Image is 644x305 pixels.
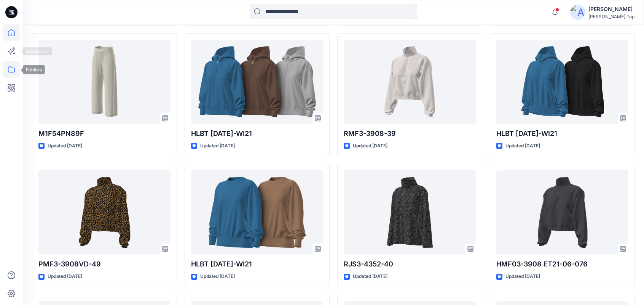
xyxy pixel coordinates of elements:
[344,128,476,139] p: RMF3-3908-39
[191,40,323,124] a: HLBT 18-03-3003-WI21
[505,142,540,150] p: Updated [DATE]
[588,14,634,19] div: [PERSON_NAME] Top
[200,142,235,150] p: Updated [DATE]
[496,128,628,139] p: HLBT [DATE]-WI21
[191,259,323,269] p: HLBT [DATE]-WI21
[505,273,540,281] p: Updated [DATE]
[588,5,634,14] div: [PERSON_NAME]
[38,40,171,124] a: M1F54PN89F
[344,259,476,269] p: RJS3-4352-40
[344,170,476,254] a: RJS3-4352-40
[38,259,171,269] p: PMF3-3908VD-49
[570,5,585,20] img: avatar
[353,273,387,281] p: Updated [DATE]
[48,273,82,281] p: Updated [DATE]
[353,142,387,150] p: Updated [DATE]
[496,40,628,124] a: HLBT 18-03-3002-WI21
[191,170,323,254] a: HLBT 18-03-3000-WI21
[38,170,171,254] a: PMF3-3908VD-49
[48,142,82,150] p: Updated [DATE]
[200,273,235,281] p: Updated [DATE]
[496,170,628,254] a: HMF03-3908 ET21-06-076
[496,259,628,269] p: HMF03-3908 ET21-06-076
[344,40,476,124] a: RMF3-3908-39
[38,128,171,139] p: M1F54PN89F
[191,128,323,139] p: HLBT [DATE]-WI21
